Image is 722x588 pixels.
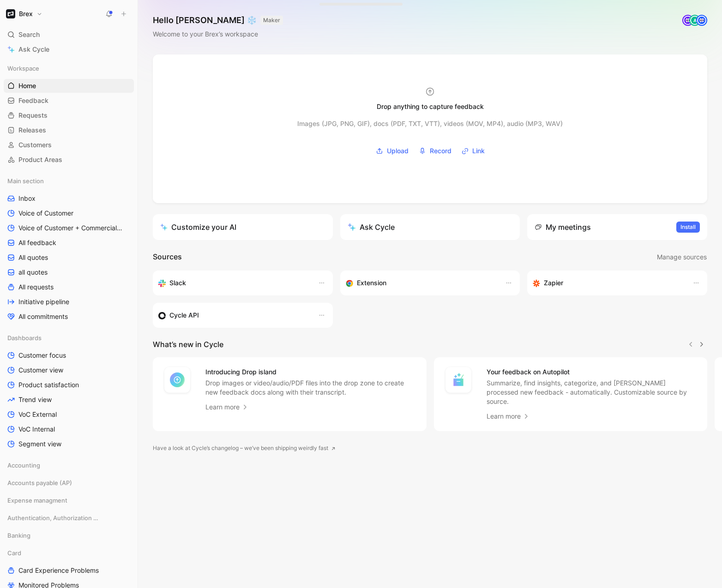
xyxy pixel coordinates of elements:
[18,351,66,360] span: Customer focus
[4,528,134,545] div: Banking
[18,209,73,218] span: Voice of Customer
[4,138,134,152] a: Customers
[676,222,700,233] button: Install
[683,16,692,25] img: avatar
[430,145,451,156] span: Record
[18,126,46,135] span: Releases
[4,174,134,188] div: Main section
[377,101,484,112] div: Drop anything to capture feedback
[7,461,40,470] span: Accounting
[18,111,48,120] span: Requests
[680,222,696,232] span: Install
[153,339,223,350] h2: What’s new in Cycle
[297,118,563,129] div: Images (JPG, PNG, GIF), docs (PDF, TXT, VTT), videos (MOV, MP4), audio (MP3, WAV)
[169,277,186,288] h3: Slack
[260,16,283,25] button: MAKER
[153,251,182,263] h2: Sources
[4,61,134,75] div: Workspace
[4,280,134,294] a: All requests
[7,513,99,522] span: Authentication, Authorization & Auditing
[4,236,134,250] a: All feedback
[6,9,15,18] img: Brex
[4,493,134,510] div: Expense managment
[18,253,48,262] span: All quotes
[7,176,44,186] span: Main section
[4,310,134,324] a: All commitments
[19,10,33,18] h1: Brex
[348,222,395,233] div: Ask Cycle
[4,476,134,492] div: Accounts payable (AP)
[4,251,134,264] a: All quotes
[7,531,30,540] span: Banking
[7,478,72,487] span: Accounts payable (AP)
[4,422,134,436] a: VoC Internal
[4,221,134,235] a: Voice of Customer + Commercial NRR Feedback
[7,548,21,558] span: Card
[18,238,56,247] span: All feedback
[657,252,707,263] span: Manage sources
[544,277,563,288] h3: Zapier
[4,493,134,507] div: Expense managment
[4,511,134,528] div: Authentication, Authorization & Auditing
[458,144,488,158] button: Link
[18,380,79,390] span: Product satisfaction
[4,458,134,472] div: Accounting
[4,476,134,490] div: Accounts payable (AP)
[18,566,99,575] span: Card Experience Problems
[487,366,697,378] h4: Your feedback on Autopilot
[153,29,283,40] div: Welcome to your Brex’s workspace
[18,268,48,277] span: all quotes
[4,348,134,362] a: Customer focus
[656,251,707,263] button: Manage sources
[346,277,496,288] div: Capture feedback from anywhere on the web
[18,223,124,233] span: Voice of Customer + Commercial NRR Feedback
[373,144,412,158] button: Upload
[7,64,39,73] span: Workspace
[18,439,61,449] span: Segment view
[18,96,48,105] span: Feedback
[4,94,134,108] a: Feedback
[160,222,236,233] div: Customize your AI
[4,42,134,56] a: Ask Cycle
[158,277,309,288] div: Sync your customers, send feedback and get updates in Slack
[18,194,36,203] span: Inbox
[205,378,415,397] p: Drop images or video/audio/PDF files into the drop zone to create new feedback docs along with th...
[4,458,134,475] div: Accounting
[169,310,199,321] h3: Cycle API
[4,153,134,167] a: Product Areas
[4,123,134,137] a: Releases
[18,155,62,164] span: Product Areas
[4,79,134,93] a: Home
[340,214,520,240] button: Ask Cycle
[4,265,134,279] a: all quotes
[18,312,68,321] span: All commitments
[18,29,40,40] span: Search
[4,408,134,421] a: VoC External
[4,437,134,451] a: Segment view
[18,297,69,306] span: Initiative pipeline
[4,108,134,122] a: Requests
[4,393,134,407] a: Trend view
[153,15,283,26] h1: Hello [PERSON_NAME] ❄️
[4,564,134,577] a: Card Experience Problems
[158,310,309,321] div: Sync customers & send feedback from custom sources. Get inspired by our favorite use case
[4,363,134,377] a: Customer view
[4,174,134,324] div: Main sectionInboxVoice of CustomerVoice of Customer + Commercial NRR FeedbackAll feedbackAll quot...
[153,444,336,453] a: Have a look at Cycle’s changelog – we’ve been shipping weirdly fast
[18,44,49,55] span: Ask Cycle
[697,16,706,25] img: avatar
[4,331,134,451] div: DashboardsCustomer focusCustomer viewProduct satisfactionTrend viewVoC ExternalVoC InternalSegmen...
[4,378,134,392] a: Product satisfaction
[18,140,52,150] span: Customers
[7,333,42,342] span: Dashboards
[415,144,455,158] button: Record
[4,295,134,309] a: Initiative pipeline
[18,282,54,292] span: All requests
[153,214,333,240] a: Customize your AI
[7,496,67,505] span: Expense managment
[535,222,591,233] div: My meetings
[4,192,134,205] a: Inbox
[533,277,683,288] div: Capture feedback from thousands of sources with Zapier (survey results, recordings, sheets, etc).
[387,145,409,156] span: Upload
[18,395,52,404] span: Trend view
